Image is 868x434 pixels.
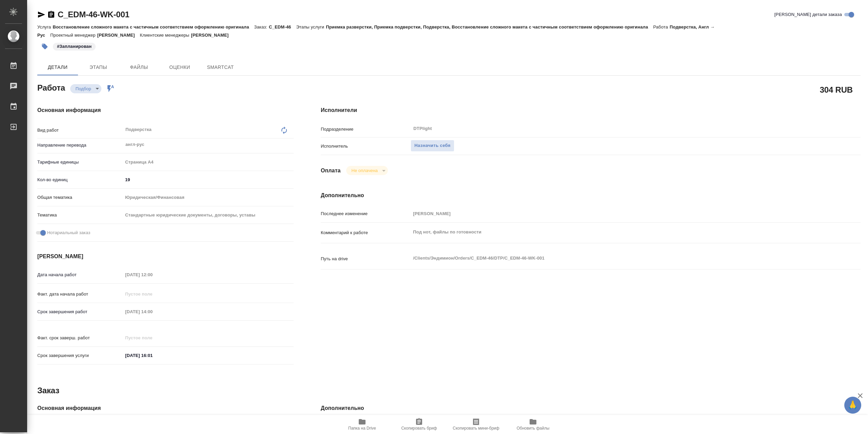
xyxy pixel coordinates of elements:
span: Этапы [82,63,115,72]
p: Общая тематика [37,194,123,201]
div: Страница А4 [123,156,294,168]
span: Скопировать бриф [401,426,437,431]
h4: Дополнительно [321,404,861,412]
input: Пустое поле [123,270,182,280]
input: Пустое поле [123,307,182,317]
button: Скопировать ссылку [47,11,55,19]
p: [PERSON_NAME] [191,33,234,38]
p: Подразделение [321,126,411,133]
h4: Дополнительно [321,191,861,200]
input: Пустое поле [411,209,815,219]
button: Не оплачена [350,168,380,173]
textarea: /Clients/Эндимион/Orders/C_EDM-46/DTP/C_EDM-46-WK-001 [411,252,815,264]
span: Обновить файлы [517,426,550,431]
button: Назначить себя [411,140,454,152]
button: Скопировать ссылку для ЯМессенджера [37,11,45,19]
span: Детали [41,63,74,72]
p: Кол-во единиц [37,176,123,183]
h2: Заказ [37,385,59,396]
span: Запланирован [52,43,96,49]
h4: Основная информация [37,404,294,412]
input: ✎ Введи что-нибудь [123,175,294,185]
a: C_EDM-46-WK-001 [58,10,130,19]
p: Факт. дата начала работ [37,291,123,298]
span: Назначить себя [414,142,450,150]
p: Заказ: [254,24,269,30]
textarea: Под нот, файлы по готовности [411,226,815,238]
button: Обновить файлы [505,415,561,434]
p: Факт. срок заверш. работ [37,335,123,341]
p: [PERSON_NAME] [97,33,140,38]
p: Тематика [37,212,123,219]
span: SmartCat [204,63,237,72]
button: Добавить тэг [37,39,52,54]
p: Проектный менеджер [50,33,97,38]
h2: 304 RUB [820,84,853,95]
p: Исполнитель [321,143,411,150]
p: Этапы услуги [296,24,326,30]
button: 🙏 [844,397,861,414]
p: Тарифные единицы [37,159,123,166]
button: Папка на Drive [334,415,391,434]
p: Комментарий к работе [321,229,411,236]
span: 🙏 [847,398,859,412]
div: Юридическая/Финансовая [123,192,294,203]
span: Файлы [123,63,155,72]
h4: [PERSON_NAME] [37,252,294,261]
p: Услуга [37,24,53,30]
span: [PERSON_NAME] детали заказа [774,11,842,18]
p: C_EDM-46 [269,24,296,30]
h4: Оплата [321,167,341,175]
p: Восстановление сложного макета с частичным соответствием оформлению оригинала [53,24,254,30]
span: Нотариальный заказ [47,229,90,236]
div: Стандартные юридические документы, договоры, уставы [123,209,294,221]
input: Пустое поле [123,333,182,343]
button: Подбор [74,86,93,92]
button: Скопировать мини-бриф [448,415,505,434]
div: Подбор [70,84,101,93]
span: Папка на Drive [348,426,376,431]
input: Пустое поле [123,289,182,299]
input: ✎ Введи что-нибудь [123,351,182,360]
p: Дата начала работ [37,271,123,278]
p: Срок завершения услуги [37,352,123,359]
button: Скопировать бриф [391,415,448,434]
p: Работа [653,24,670,30]
h4: Основная информация [37,106,294,114]
p: #Запланирован [57,43,92,50]
p: Последнее изменение [321,210,411,217]
span: Оценки [163,63,196,72]
p: Путь на drive [321,256,411,262]
span: Скопировать мини-бриф [453,426,499,431]
h2: Работа [37,81,65,93]
p: Срок завершения работ [37,308,123,315]
p: Вид работ [37,127,123,134]
p: Приемка разверстки, Приемка подверстки, Подверстка, Восстановление сложного макета с частичным со... [326,24,653,30]
h4: Исполнители [321,106,861,114]
p: Клиентские менеджеры [140,33,191,38]
div: Подбор [346,166,388,175]
p: Направление перевода [37,142,123,149]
